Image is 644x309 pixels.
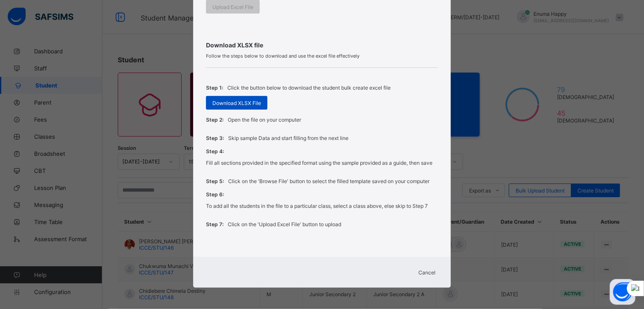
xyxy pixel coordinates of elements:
[228,135,348,141] p: Skip sample Data and start filling from the next line
[206,178,224,184] span: Step 5:
[206,221,223,227] span: Step 7:
[212,4,253,10] span: Upload Excel File
[228,117,301,123] p: Open the file on your computer
[206,191,224,198] span: Step 6:
[227,85,391,91] p: Click the button below to download the student bulk create excel file
[206,53,438,59] span: Follow the steps below to download and use the excel file effectively
[206,117,223,123] span: Step 2:
[206,135,224,141] span: Step 3:
[206,148,224,154] span: Step 4:
[206,85,223,91] span: Step 1:
[418,269,435,276] span: Cancel
[212,100,261,106] span: Download XLSX File
[228,221,341,227] p: Click on the 'Upload Excel File' button to upload
[228,178,429,184] p: Click on the 'Browse File' button to select the filled template saved on your computer
[610,279,635,305] button: Open asap
[206,160,432,166] p: Fill all sections provided in the specified format using the sample provided as a guide, then save
[206,203,428,209] p: To add all the students in the file to a particular class, select a class above, else skip to Step 7
[206,41,438,49] span: Download XLSX file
